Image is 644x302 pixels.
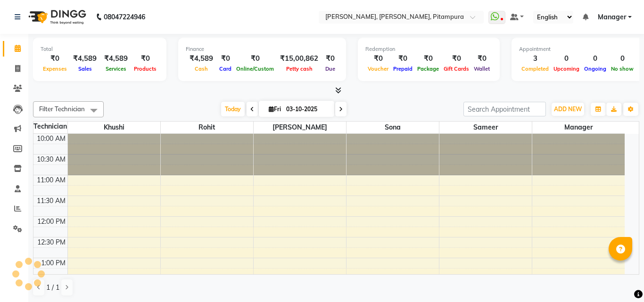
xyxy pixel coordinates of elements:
[276,53,322,64] div: ₹15,00,862
[35,196,67,206] div: 11:30 AM
[582,53,609,64] div: 0
[439,122,532,133] span: Sameer
[186,45,339,53] div: Finance
[519,53,551,64] div: 3
[519,65,551,72] span: Completed
[609,53,636,64] div: 0
[217,65,234,72] span: Card
[39,258,67,268] div: 1:00 PM
[68,122,160,133] span: Khushi
[463,102,546,116] input: Search Appointment
[552,103,584,116] button: ADD NEW
[132,65,159,72] span: Products
[365,45,492,53] div: Redemption
[441,65,471,72] span: Gift Cards
[161,122,253,133] span: Rohit
[41,53,69,64] div: ₹0
[391,65,415,72] span: Prepaid
[254,122,346,133] span: [PERSON_NAME]
[551,65,582,72] span: Upcoming
[284,65,315,72] span: Petty cash
[39,105,85,113] span: Filter Technician
[35,134,67,144] div: 10:00 AM
[35,217,67,227] div: 12:00 PM
[33,122,67,131] div: Technician
[415,53,441,64] div: ₹0
[471,65,492,72] span: Wallet
[283,102,330,116] input: 2025-10-03
[234,53,276,64] div: ₹0
[441,53,471,64] div: ₹0
[46,283,59,293] span: 1 / 1
[323,65,338,72] span: Due
[519,45,636,53] div: Appointment
[69,53,100,64] div: ₹4,589
[551,53,582,64] div: 0
[104,4,145,30] b: 08047224946
[554,106,582,113] span: ADD NEW
[41,45,159,53] div: Total
[217,53,234,64] div: ₹0
[365,53,391,64] div: ₹0
[186,53,217,64] div: ₹4,589
[415,65,441,72] span: Package
[41,65,69,72] span: Expenses
[322,53,339,64] div: ₹0
[24,4,89,30] img: logo
[598,12,626,22] span: Manager
[35,155,67,164] div: 10:30 AM
[35,237,67,247] div: 12:30 PM
[132,53,159,64] div: ₹0
[35,175,67,185] div: 11:00 AM
[234,65,276,72] span: Online/Custom
[76,65,94,72] span: Sales
[582,65,609,72] span: Ongoing
[532,122,625,133] span: Manager
[471,53,492,64] div: ₹0
[221,102,245,116] span: Today
[100,53,132,64] div: ₹4,589
[103,65,129,72] span: Services
[365,65,391,72] span: Voucher
[347,122,439,133] span: sona
[391,53,415,64] div: ₹0
[192,65,210,72] span: Cash
[609,65,636,72] span: No show
[266,106,283,113] span: Fri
